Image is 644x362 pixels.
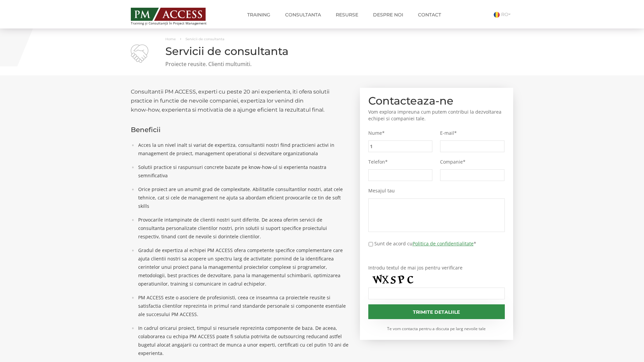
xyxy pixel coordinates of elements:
[368,159,433,165] label: Telefon
[131,45,513,57] h1: Servicii de consultanta
[413,240,474,247] a: Politica de confidentialitate
[135,324,350,357] li: In cadrul oricarui proiect, timpul si resursele reprezinta componente de baza. De aceea, colabora...
[374,240,476,247] label: Sunt de acord cu *
[494,11,513,17] a: RO
[135,141,350,158] li: Acces la un nivel inalt si variat de expertiza, consultantii nostri fiind practicieni activi in m...
[135,246,350,288] li: Gradul de expertiza al echipei PM ACCESS ofera competente specifice complementare care ajuta clie...
[368,188,505,194] label: Mesajul tau
[280,8,326,21] a: Consultanta
[131,6,219,25] a: Training și Consultanță în Project Management
[413,8,446,21] a: Contact
[131,60,513,68] p: Proiecte reusite. Clienti multumiti.
[131,45,148,63] img: Servicii de consultanta
[131,8,206,21] img: PM ACCESS - Echipa traineri si consultanti certificati PMP: Narciss Popescu, Mihai Olaru, Monica ...
[368,304,505,319] input: Trimite detaliile
[135,293,350,318] li: PM ACCESS este o asociere de profesionisti, ceea ce inseamna ca proiectele reusite si satisfactia...
[185,37,224,41] span: Servicii de consultanta
[368,8,408,21] a: Despre noi
[368,130,433,136] label: Nume
[331,8,363,21] a: Resurse
[494,12,500,18] img: Romana
[131,126,350,133] h3: Beneficii
[440,159,504,165] label: Companie
[242,8,275,21] a: Training
[368,265,505,271] label: Introdu textul de mai jos pentru verificare
[131,87,350,114] h2: Consultantii PM ACCESS, experti cu peste 20 ani experienta, iti ofera solutii practice in functie...
[165,37,176,41] a: Home
[368,109,505,122] p: Vom explora impreuna cum putem contribui la dezvoltarea echipei si companiei tale.
[135,216,350,241] li: Provocarile intampinate de clientii nostri sunt diferite. De aceea oferim servicii de consultanta...
[440,130,504,136] label: E-mail
[368,326,505,331] small: Te vom contacta pentru a discuta pe larg nevoile tale
[135,185,350,210] li: Orice proiect are un anumit grad de complexitate. Abilitatile consultantilor nostri, atat cele te...
[368,96,505,105] h2: Contacteaza-ne
[135,163,350,180] li: Solutii practice si raspunsuri concrete bazate pe know-how-ul si experienta noastra semnificativa
[131,21,219,25] span: Training și Consultanță în Project Management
